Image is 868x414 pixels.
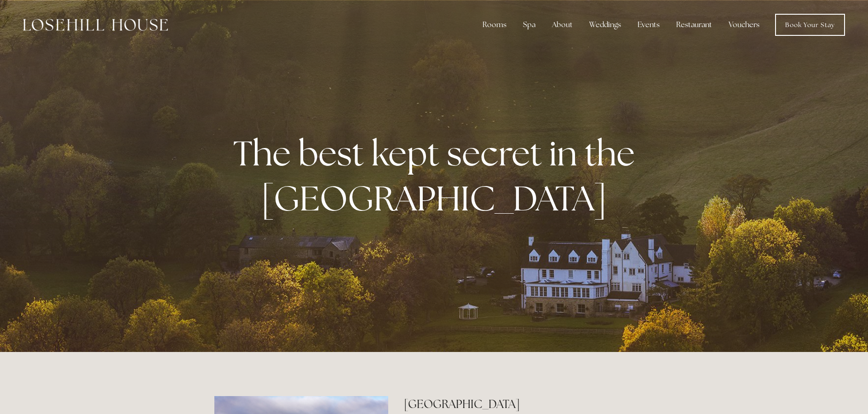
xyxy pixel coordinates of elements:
[516,16,543,34] div: Spa
[475,16,514,34] div: Rooms
[23,19,168,31] img: Losehill House
[404,396,654,412] h2: [GEOGRAPHIC_DATA]
[233,130,642,221] strong: The best kept secret in the [GEOGRAPHIC_DATA]
[669,16,719,34] div: Restaurant
[775,14,845,36] a: Book Your Stay
[721,16,767,34] a: Vouchers
[545,16,580,34] div: About
[630,16,667,34] div: Events
[582,16,628,34] div: Weddings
